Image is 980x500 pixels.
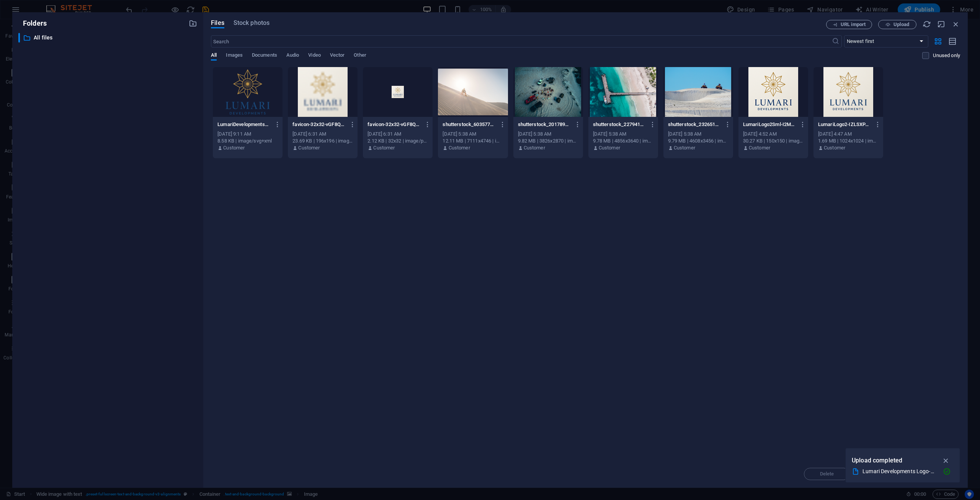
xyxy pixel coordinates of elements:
[518,131,578,138] div: [DATE] 5:38 AM
[443,131,503,138] div: [DATE] 5:38 AM
[34,33,183,42] p: All files
[292,131,353,138] div: [DATE] 6:31 AM
[286,51,299,61] span: Audio
[443,138,503,144] div: 12.11 MB | 7111x4746 | image/jpeg
[593,131,653,138] div: [DATE] 5:38 AM
[292,121,346,128] p: favicon-32x32-vGF8QP-pUdywfImseH8zWw-gWFoNpfirYKcguSAz45LNg.png
[923,20,931,28] i: Reload
[599,144,620,151] p: Customer
[234,18,269,28] span: Stock photos
[518,121,572,128] p: shutterstock_2017894808--OC_w90hjazi0LbS2f0UYQ.jpg
[449,144,470,151] p: Customer
[593,121,647,128] p: shutterstock_2279413525-_9b_MbSpVFVJkK2qnjJWgA.jpg
[189,19,197,28] i: Create new folder
[818,121,872,128] p: LumariLogo2-IZLSXPAm4LfT28HliMZdTQ.png
[18,18,47,28] p: Folders
[952,20,960,28] i: Close
[217,138,278,144] div: 8.58 KB | image/svg+xml
[818,131,879,138] div: [DATE] 4:47 AM
[893,22,909,27] span: Upload
[668,121,722,128] p: shutterstock_2326519617-S7k0TGfkKaOrF5wmFsOCXw.jpg
[674,144,695,151] p: Customer
[298,144,320,151] p: Customer
[217,121,271,128] p: LumariDevelopmentsLogo-01-7p0tco2hUYTwJapwLe6UBA.svg
[524,144,545,151] p: Customer
[852,456,902,466] p: Upload completed
[443,121,496,128] p: shutterstock_603577601-kTv_HbvoTM1uDlffrFhUsg.jpg
[308,51,320,61] span: Video
[373,144,395,151] p: Customer
[743,121,797,128] p: LumariLogo2Sml-I2M8Y-0H9u1hlSV1FvWDQQ.png
[933,52,960,59] p: Displays only files that are not in use on the website. Files added during this session can still...
[518,138,578,144] div: 9.82 MB | 3826x2870 | image/jpeg
[668,131,728,138] div: [DATE] 5:38 AM
[226,51,243,61] span: Images
[211,18,224,28] span: Files
[668,138,728,144] div: 9.79 MB | 4608x3456 | image/jpeg
[824,144,845,151] p: Customer
[223,144,245,151] p: Customer
[878,20,916,29] button: Upload
[593,138,653,144] div: 9.78 MB | 4856x3640 | image/jpeg
[818,138,879,144] div: 1.69 MB | 1024x1024 | image/png
[18,33,20,43] div: ​
[367,131,428,138] div: [DATE] 6:31 AM
[330,51,345,61] span: Vector
[292,138,353,144] div: 23.69 KB | 196x196 | image/png
[743,138,804,144] div: 30.27 KB | 150x150 | image/png
[862,467,937,476] div: Lumari Developments Logo-01.svg
[743,131,804,138] div: [DATE] 4:52 AM
[841,22,866,27] span: URL import
[826,20,872,29] button: URL import
[217,131,278,138] div: [DATE] 9:11 AM
[354,51,366,61] span: Other
[367,121,421,128] p: favicon-32x32-vGF8QP-pUdywfImseH8zWw.png
[367,138,428,144] div: 2.12 KB | 32x32 | image/png
[211,51,217,61] span: All
[749,144,770,151] p: Customer
[937,20,946,28] i: Minimize
[252,51,277,61] span: Documents
[211,35,831,48] input: Search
